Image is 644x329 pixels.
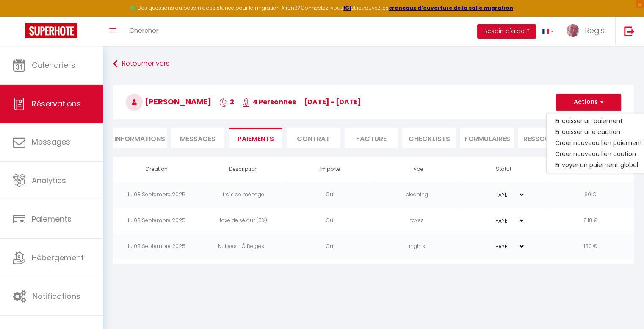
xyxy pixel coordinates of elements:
span: Notifications [33,291,80,301]
li: Facture [345,128,398,148]
li: Paiements [229,128,282,148]
span: Réservations [32,98,81,109]
a: Chercher [123,17,165,46]
span: Paiements [32,214,72,224]
td: taxe de séjour (5%) [200,208,287,234]
a: Retourner vers [113,56,634,72]
span: Messages [180,134,216,144]
span: 2 [219,97,234,107]
td: Oui [287,182,373,208]
li: Contrat [287,128,340,148]
span: Régis [585,25,605,36]
td: lu 08 Septembre 2025 [113,208,200,234]
span: [DATE] - [DATE] [304,97,361,107]
a: ... Régis [560,17,615,46]
td: nights [373,234,460,259]
button: Ouvrir le widget de chat LiveChat [7,3,32,29]
img: logout [624,26,635,36]
td: lu 08 Septembre 2025 [113,182,200,208]
th: Type [373,157,460,182]
li: FORMULAIRES [460,128,514,148]
td: lu 08 Septembre 2025 [113,234,200,259]
img: Super Booking [25,23,77,38]
img: ... [567,24,579,37]
button: Actions [556,94,621,111]
td: Nuitées - Ô Berges ·... [200,234,287,259]
td: cleaning [373,182,460,208]
td: 180 € [547,234,634,259]
li: CHECKLISTS [402,128,456,148]
td: frais de ménage [200,182,287,208]
li: Informations [113,128,167,148]
span: Messages [32,137,70,147]
span: Chercher [129,26,158,35]
td: 8.18 € [547,208,634,234]
th: Description [200,157,287,182]
span: Analytics [32,175,66,186]
button: Besoin d'aide ? [477,24,536,39]
span: [PERSON_NAME] [126,96,211,107]
a: ICI [343,4,351,11]
th: Création [113,157,200,182]
th: Importé [287,157,373,182]
a: créneaux d'ouverture de la salle migration [389,4,513,11]
span: Calendriers [32,60,75,70]
span: 4 Personnes [242,97,296,107]
th: Statut [460,157,547,182]
td: Oui [287,208,373,234]
span: Hébergement [32,252,84,263]
li: Ressources [518,128,572,148]
td: 60 € [547,182,634,208]
td: Oui [287,234,373,259]
td: taxes [373,208,460,234]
